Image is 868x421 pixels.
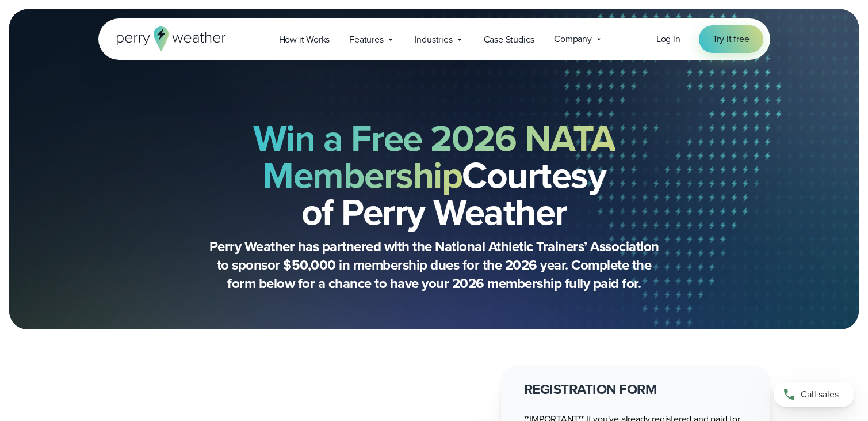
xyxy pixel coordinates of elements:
h2: Courtesy of Perry Weather [156,120,713,230]
span: Features [349,33,383,47]
span: Company [554,32,592,46]
strong: REGISTRATION FORM [524,379,657,400]
a: Log in [656,32,680,46]
a: Call sales [774,382,854,407]
a: Case Studies [474,28,545,51]
strong: Win a Free 2026 NATA Membership [253,111,615,202]
p: Perry Weather has partnered with the National Athletic Trainers’ Association to sponsor $50,000 i... [204,237,664,293]
span: How it Works [279,33,330,47]
span: Try it free [713,32,750,46]
span: Case Studies [484,33,535,47]
span: Industries [415,33,453,47]
a: How it Works [269,28,340,51]
a: Try it free [699,25,763,53]
span: Call sales [801,388,839,401]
